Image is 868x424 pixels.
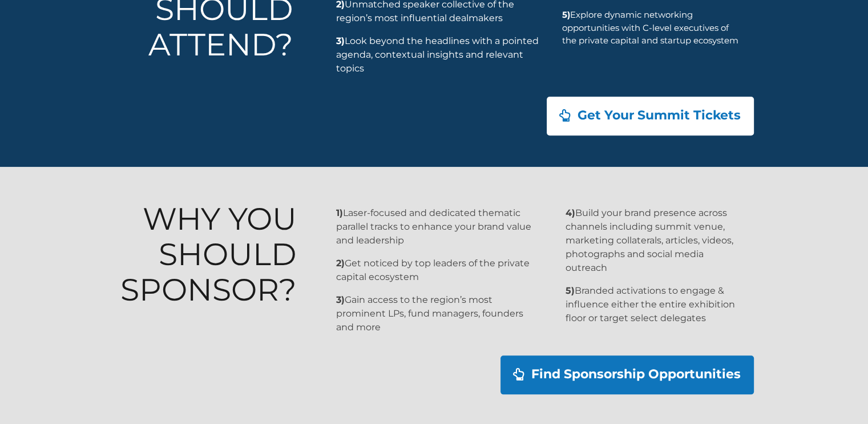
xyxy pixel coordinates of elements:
[336,293,540,334] p: Gain access to the region’s most prominent LPs, fund managers, founders and more
[566,207,575,218] b: 4)
[336,258,345,269] strong: 2)
[566,285,575,296] strong: 5)
[120,200,297,309] span: WHY YOU SHOULD SPONSOR?
[547,97,754,135] a: Get Your Summit Tickets
[566,206,740,275] p: Build your brand presence across channels including summit venue, marketing collaterals, articles...
[336,34,540,75] p: Look beyond the headlines with a pointed agenda, contextual insights and relevant topics
[336,206,540,247] p: Laser-focused and dedicated thematic parallel tracks to enhance your brand value and leadership
[562,9,570,20] b: 5)
[531,368,741,381] span: Find Sponsorship Opportunities
[578,109,741,122] span: Get Your Summit Tickets
[500,355,754,394] a: Find Sponsorship Opportunities
[336,257,540,284] p: Get noticed by top leaders of the private capital ecosystem
[336,294,345,305] b: 3)
[566,284,740,325] p: Branded activations to engage & influence either the entire exhibition floor or target select del...
[336,207,343,218] b: 1)
[562,9,740,47] p: Explore dynamic networking opportunities with C-level executives of the private capital and start...
[336,35,345,46] b: 3)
